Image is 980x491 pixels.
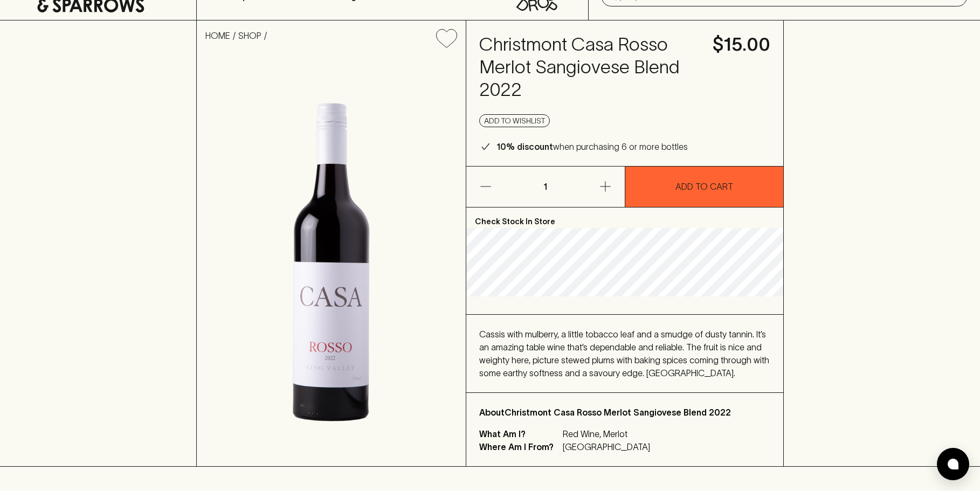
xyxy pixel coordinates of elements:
[479,33,700,101] h4: Christmont Casa Rosso Merlot Sangiovese Blend 2022
[197,57,466,466] img: 37250.png
[533,167,558,207] p: 1
[466,208,784,228] p: Check Stock In Store
[496,142,553,151] b: 10% discount
[563,427,650,440] p: Red Wine, Merlot
[205,31,230,40] a: HOME
[479,427,560,440] p: What Am I?
[479,440,560,453] p: Where Am I From?
[496,140,688,153] p: when purchasing 6 or more bottles
[625,167,783,207] button: ADD TO CART
[479,114,550,127] button: Add to wishlist
[948,459,958,469] img: bubble-icon
[238,31,261,40] a: SHOP
[563,440,650,453] p: [GEOGRAPHIC_DATA]
[432,25,461,52] button: Add to wishlist
[675,180,733,193] p: ADD TO CART
[479,406,771,419] p: About Christmont Casa Rosso Merlot Sangiovese Blend 2022
[479,329,769,378] span: Cassis with mulberry, a little tobacco leaf and a smudge of dusty tannin. It’s an amazing table w...
[713,33,770,56] h4: $15.00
